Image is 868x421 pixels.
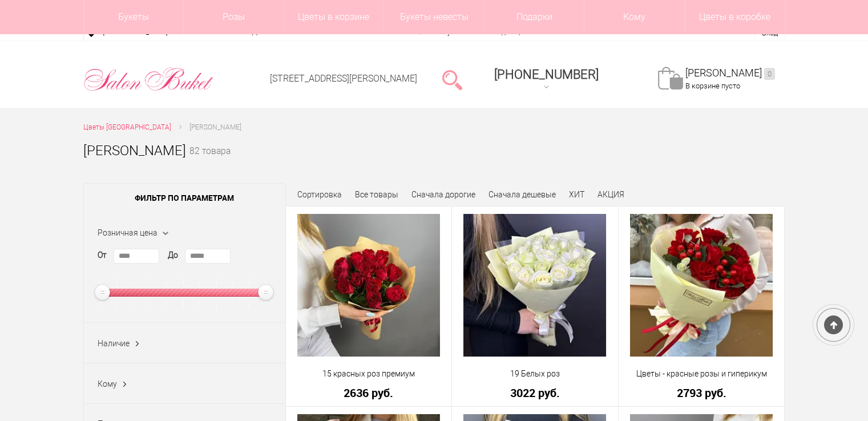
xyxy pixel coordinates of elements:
[189,123,241,131] span: [PERSON_NAME]
[411,190,475,199] a: Сначала дорогие
[270,73,417,84] a: [STREET_ADDRESS][PERSON_NAME]
[98,339,130,348] span: Наличие
[569,190,584,199] a: ХИТ
[189,147,231,175] small: 82 товара
[83,123,171,131] span: Цветы [GEOGRAPHIC_DATA]
[293,387,445,399] a: 2636 руб.
[494,67,599,82] div: [PHONE_NUMBER]
[98,379,117,388] span: Кому
[626,387,777,399] a: 2793 руб.
[685,82,740,90] span: В корзине пусто
[488,190,556,199] a: Сначала дешевые
[685,67,775,80] a: [PERSON_NAME]
[98,249,107,261] label: От
[297,214,440,357] img: 15 красных роз премиум
[626,368,777,380] a: Цветы - красные розы и гиперикум
[764,68,775,80] ins: 0
[459,387,611,399] a: 3022 руб.
[487,63,605,96] a: [PHONE_NUMBER]
[168,249,178,261] label: До
[459,368,611,380] a: 19 Белых роз
[293,368,445,380] a: 15 красных роз премиум
[84,184,285,212] span: Фильтр по параметрам
[83,64,214,94] img: Цветы Нижний Новгород
[630,214,773,357] img: Цветы - красные розы и гиперикум
[355,190,398,199] a: Все товары
[597,190,624,199] a: АКЦИЯ
[297,190,342,199] span: Сортировка
[98,228,158,237] span: Розничная цена
[83,140,186,161] h1: [PERSON_NAME]
[83,122,171,133] a: Цветы [GEOGRAPHIC_DATA]
[463,214,606,357] img: 19 Белых роз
